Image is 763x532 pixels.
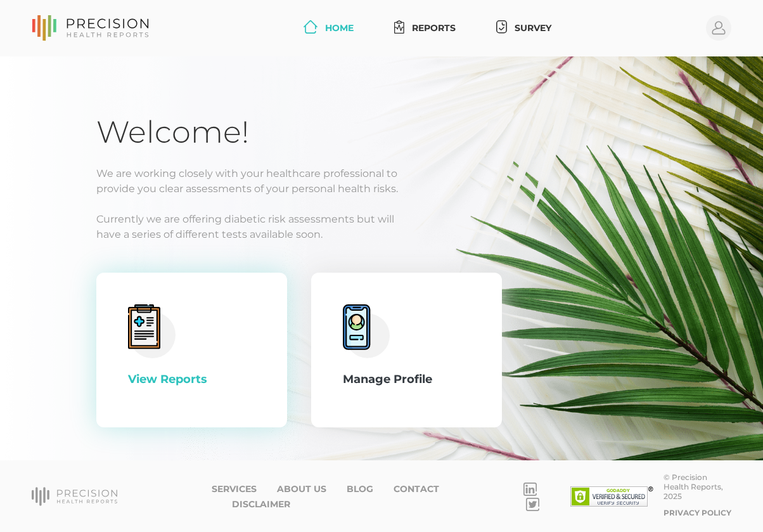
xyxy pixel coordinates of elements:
[389,16,461,40] a: Reports
[394,484,439,495] a: Contact
[298,16,359,40] a: Home
[570,486,653,507] img: SSL site seal - click to verify
[277,484,326,495] a: About Us
[96,114,667,151] h1: Welcome!
[664,472,731,501] div: © Precision Health Reports, 2025
[491,16,556,40] a: Survey
[212,484,257,495] a: Services
[96,212,667,242] p: Currently we are offering diabetic risk assessments but will have a series of different tests ava...
[347,484,373,495] a: Blog
[343,371,470,388] div: Manage Profile
[232,499,290,510] a: Disclaimer
[128,371,255,388] div: View Reports
[96,166,667,197] p: We are working closely with your healthcare professional to provide you clear assessments of your...
[664,508,731,517] a: Privacy Policy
